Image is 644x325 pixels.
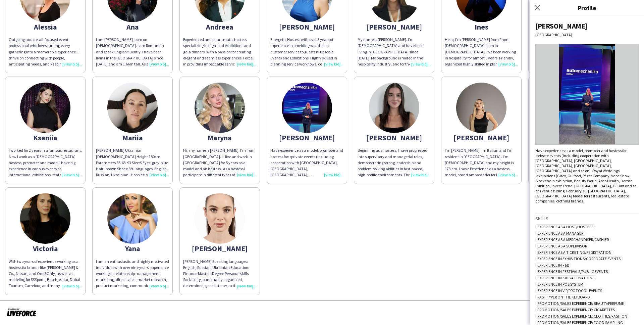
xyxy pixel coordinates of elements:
div: [PERSON_NAME] [358,24,431,30]
span: Fast Typer on the Keyboard [535,294,592,299]
img: thumb-340cfb1d-0afc-4cb5-ac3e-3ed2b380c891.jpg [20,193,70,244]
div: Energetic Hostess with over 5 years of experience in providing world-class customer service to gu... [270,37,343,67]
span: Experience in Exhibitions/Corporate Events [535,256,623,261]
div: Outgoing and detail-focused event professional who loves turning every gathering into a memorable... [9,37,82,67]
div: [PERSON_NAME] [535,21,639,31]
div: Beginning as a hostess, I have progressed into supervisory and managerial roles, demonstrating st... [358,147,431,178]
img: thumb-670f7aee9147a.jpeg [107,83,158,133]
span: Promotion/Sales Experience: Cigarettes [535,307,617,312]
div: With two years of experience working as a hostess for brands like [PERSON_NAME] & Co., Nissan, an... [9,259,82,289]
div: Hi , my name is [PERSON_NAME]. I’m from [GEOGRAPHIC_DATA]. I I live and work in [GEOGRAPHIC_DATA]... [183,147,256,178]
img: thumb-671f536a5562f.jpeg [20,83,70,133]
div: [PERSON_NAME] [270,24,343,30]
img: thumb-679c74a537884.jpeg [369,83,419,133]
span: Experience as a Supervisor [535,243,589,248]
div: Andreea [183,24,256,30]
h3: Profile [530,3,644,12]
span: Experience as a Ticketing/Registration [535,250,613,255]
span: Experience in POS System [535,282,585,287]
div: Yana [96,245,169,251]
span: Promotion/Sales Experience: Food Sampling [535,320,625,325]
span: Promotion/Sales Experience: Clothes/Fashion [535,314,629,319]
div: I worked for 2 years in a famous restaurant. Now I work as a [DEMOGRAPHIC_DATA] hostess, promoter... [9,147,82,178]
div: Maryna [183,135,256,141]
div: [PERSON_NAME] Speaking languages: English, Russian, Ukrainian Education: Finance Masters Degree P... [183,259,256,289]
div: [PERSON_NAME] [445,135,518,141]
div: Hello, I’m [PERSON_NAME] from From [DEMOGRAPHIC_DATA], born in [DEMOGRAPHIC_DATA]. I’ve been work... [445,37,518,67]
span: Experience in VIP/Protocol Events [535,288,604,293]
div: [PERSON_NAME] [358,135,431,141]
div: I am [PERSON_NAME], born on [DEMOGRAPHIC_DATA]. I am Romanian and speak English fluently. I have ... [96,37,169,67]
div: I’m [PERSON_NAME],I’m Italian and I’m resident in [GEOGRAPHIC_DATA] . I’m [DEMOGRAPHIC_DATA] and ... [445,147,518,178]
div: Victoria [9,245,82,251]
div: [PERSON_NAME] [183,245,256,251]
span: Experience as a Manager [535,231,585,236]
img: thumb-6146572cd6dce.jpeg [195,83,245,133]
div: Have experience as a model, promoter and hostess for: •private events (including cooperation with... [270,147,343,178]
div: [GEOGRAPHIC_DATA] [535,32,639,37]
img: thumb-66a2416724e80.jpeg [456,83,506,133]
img: thumb-668bc555c9028.jpeg [195,193,245,244]
span: Experience in F&B [535,263,571,268]
div: [PERSON_NAME] Ukrainian [DEMOGRAPHIC_DATA] Height 180cm Parameters 85-63-93 Size:S Eyes: grey-blu... [96,147,169,178]
div: I am an enthusiastic and highly motivated individual with over nine years’ experience working in ... [96,259,169,289]
span: Promotion/Sales Experience: Beauty/Perfume [535,301,626,306]
img: Crew avatar or photo [535,44,639,145]
div: [PERSON_NAME] [270,135,343,141]
img: thumb-63a9b2e02f6f4.png [107,193,158,244]
div: Ines [445,24,518,30]
span: Experience as a Host/Hostess [535,224,595,229]
div: Kseniia [9,135,82,141]
div: Mariia [96,135,169,141]
div: My name is [PERSON_NAME]. I’m [DEMOGRAPHIC_DATA] and have been living in [GEOGRAPHIC_DATA] since ... [358,37,431,67]
img: Powered by Liveforce [7,308,37,317]
span: Experience as a Merchandiser/Cashier [535,237,611,242]
div: Ana [96,24,169,30]
div: Alessia [9,24,82,30]
div: Have experience as a model, promoter and hostess for: •private events (including cooperation with... [535,148,639,203]
span: Experience in Festivals/Public Events [535,269,610,274]
h3: Skills [535,216,639,222]
div: Experienced and charismatic hostess specializing in high-end exhibitions and gala dinners. With a... [183,37,256,67]
img: thumb-abad0219-0386-411e-bdd7-f689097673d5.jpg [282,83,332,133]
span: Experience in Kids Activations [535,275,596,280]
